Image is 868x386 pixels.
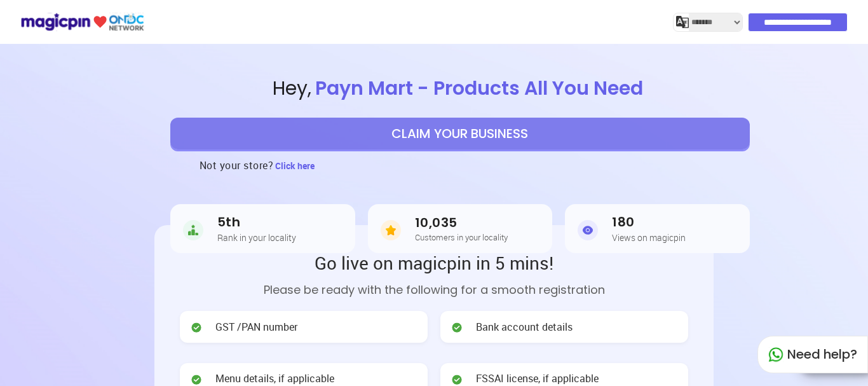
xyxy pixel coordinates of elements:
[757,336,868,373] div: Need help?
[217,215,296,230] h3: 5th
[381,217,401,243] img: Customers
[170,118,750,149] button: CLAIM YOUR BUSINESS
[52,75,868,102] span: Hey ,
[768,347,783,362] img: whatapp_green.7240e66a.svg
[190,321,203,334] img: check
[476,320,573,334] span: Bank account details
[180,251,688,275] h2: Go live on magicpin in 5 mins!
[183,217,203,243] img: Rank
[451,373,463,386] img: check
[215,320,297,334] span: GST /PAN number
[476,371,599,386] span: FSSAI license, if applicable
[215,371,334,386] span: Menu details, if applicable
[311,74,647,102] span: Payn Mart - Products All You Need
[612,215,686,230] h3: 180
[190,373,203,386] img: check
[415,233,508,242] h5: Customers in your locality
[451,321,463,334] img: check
[676,16,689,29] img: j2MGCQAAAABJRU5ErkJggg==
[200,149,274,181] h3: Not your store?
[20,11,144,33] img: ondc-logo-new-small.8a59708e.svg
[415,216,508,230] h3: 10,035
[578,217,598,243] img: Views
[275,160,315,172] span: Click here
[180,281,688,298] p: Please be ready with the following for a smooth registration
[217,233,296,242] h5: Rank in your locality
[612,233,686,242] h5: Views on magicpin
